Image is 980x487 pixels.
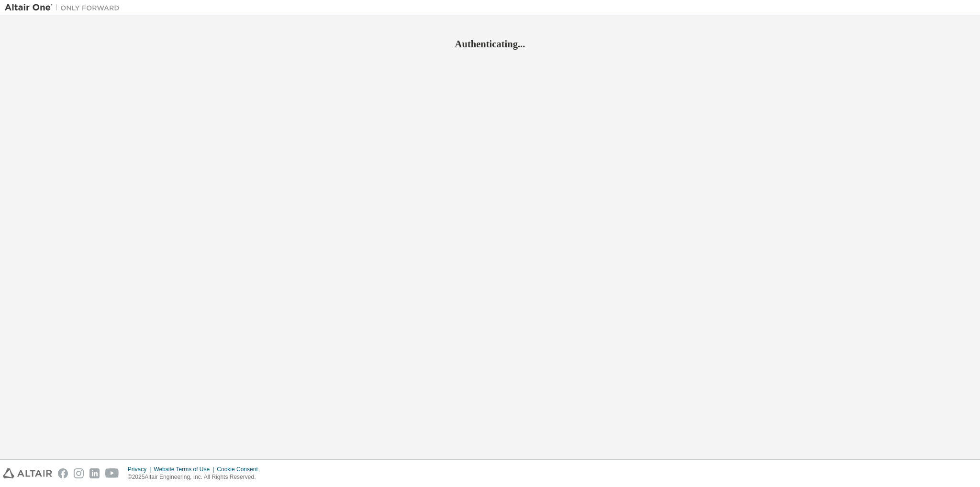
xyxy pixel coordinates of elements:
[128,465,154,473] div: Privacy
[5,3,124,12] img: Altair One
[3,468,52,478] img: altair_logo.svg
[217,465,263,473] div: Cookie Consent
[74,468,84,478] img: instagram.svg
[105,468,119,478] img: youtube.svg
[58,468,68,478] img: facebook.svg
[154,465,217,473] div: Website Terms of Use
[128,473,264,481] p: © 2025 Altair Engineering, Inc. All Rights Reserved.
[5,38,975,50] h2: Authenticating...
[89,468,100,478] img: linkedin.svg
